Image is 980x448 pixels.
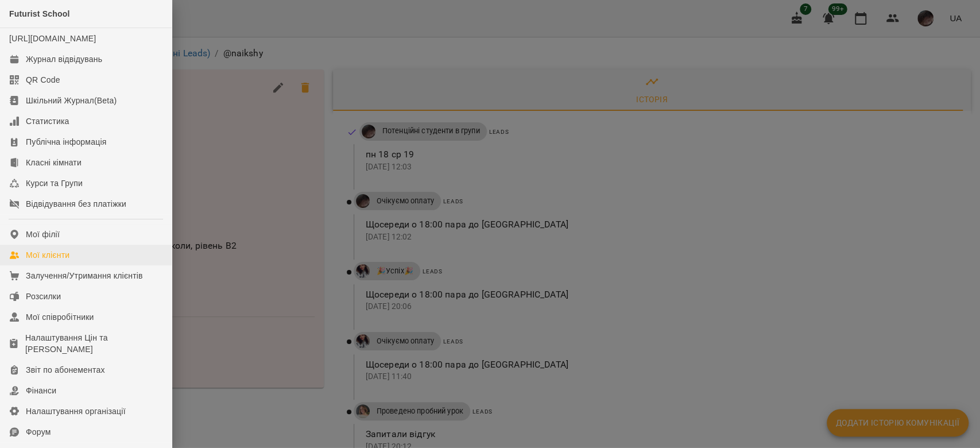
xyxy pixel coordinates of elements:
div: Відвідування без платіжки [26,198,126,210]
div: Форум [26,426,51,438]
a: [URL][DOMAIN_NAME] [9,34,96,43]
div: Мої філії [26,229,60,240]
div: Мої клієнти [26,249,69,261]
div: Статистика [26,115,69,127]
div: Журнал відвідувань [26,53,102,65]
div: Розсилки [26,291,61,302]
div: Мої співробітники [26,311,94,323]
div: Курси та Групи [26,177,83,189]
div: Фінанси [26,385,56,396]
div: Налаштування організації [26,405,126,417]
div: Шкільний Журнал(Beta) [26,95,117,106]
div: Класні кімнати [26,157,82,168]
div: Публічна інформація [26,136,106,148]
div: Залучення/Утримання клієнтів [26,270,143,281]
div: QR Code [26,74,60,86]
span: Futurist School [9,9,70,18]
div: Налаштування Цін та [PERSON_NAME] [25,332,162,355]
div: Звіт по абонементах [26,364,105,376]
